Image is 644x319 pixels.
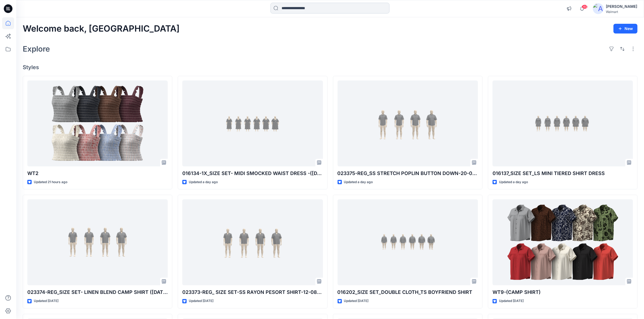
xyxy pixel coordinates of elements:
[613,24,638,33] button: New
[499,298,524,304] p: Updated [DATE]
[23,64,638,70] h4: Styles
[606,10,637,14] div: Walmart
[23,24,180,34] h2: Welcome back, [GEOGRAPHIC_DATA]
[606,3,637,10] div: [PERSON_NAME]
[493,80,633,166] a: 016137_SIZE SET_LS MINI TIERED SHIRT DRESS
[34,298,58,304] p: Updated [DATE]
[182,80,323,166] a: 016134-1X_SIZE SET- MIDI SMOCKED WAIST DRESS -(18-07-25)
[344,298,369,304] p: Updated [DATE]
[493,288,633,296] p: WT9-(CAMP SHIRT)
[189,179,218,185] p: Updated a day ago
[27,80,168,166] a: WT2
[27,170,168,177] p: WT2
[344,179,373,185] p: Updated a day ago
[189,298,213,304] p: Updated [DATE]
[27,288,168,296] p: 023374-REG_SIZE SET- LINEN BLEND CAMP SHIRT ([DATE])
[338,199,478,285] a: 016202_SIZE SET_DOUBLE CLOTH_TS BOYFRIEND SHIRT
[182,288,323,296] p: 023373-REG_ SIZE SET-SS RAYON PESORT SHIRT-12-08-25
[593,3,604,14] img: avatar
[338,170,478,177] p: 023375-REG_SS STRETCH POPLIN BUTTON DOWN-20-08-25
[338,288,478,296] p: 016202_SIZE SET_DOUBLE CLOTH_TS BOYFRIEND SHIRT
[182,170,323,177] p: 016134-1X_SIZE SET- MIDI SMOCKED WAIST DRESS -([DATE])
[338,80,478,166] a: 023375-REG_SS STRETCH POPLIN BUTTON DOWN-20-08-25
[23,45,50,53] h2: Explore
[34,179,67,185] p: Updated 21 hours ago
[27,199,168,285] a: 023374-REG_SIZE SET- LINEN BLEND CAMP SHIRT (12-08-25)
[182,199,323,285] a: 023373-REG_ SIZE SET-SS RAYON PESORT SHIRT-12-08-25
[499,179,528,185] p: Updated a day ago
[582,5,588,9] span: 40
[493,170,633,177] p: 016137_SIZE SET_LS MINI TIERED SHIRT DRESS
[493,199,633,285] a: WT9-(CAMP SHIRT)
